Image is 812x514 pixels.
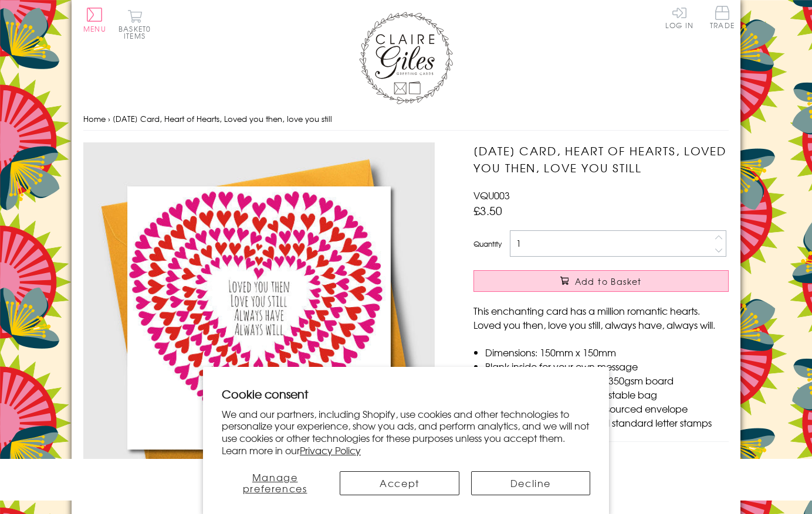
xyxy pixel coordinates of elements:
[113,113,332,124] span: [DATE] Card, Heart of Hearts, Loved you then, love you still
[300,443,361,457] a: Privacy Policy
[124,23,151,41] span: 0 items
[119,9,151,39] button: Basket0 items
[710,6,735,31] a: Trade
[83,23,106,34] span: Menu
[222,408,590,457] p: We and our partners, including Shopify, use cookies and other technologies to personalize your ex...
[473,142,729,176] h1: [DATE] Card, Heart of Hearts, Loved you then, love you still
[665,6,693,29] a: Log In
[473,188,510,202] span: VQU003
[473,202,502,219] span: £3.50
[473,239,502,249] label: Quantity
[222,386,590,402] h2: Cookie consent
[473,270,729,292] button: Add to Basket
[359,12,453,104] img: Claire Giles Greetings Cards
[243,470,307,495] span: Manage preferences
[222,471,328,495] button: Manage preferences
[83,142,435,493] img: Valentine's Day Card, Heart of Hearts, Loved you then, love you still
[83,113,106,124] a: Home
[471,471,590,495] button: Decline
[710,6,735,29] span: Trade
[340,471,459,495] button: Accept
[108,113,110,124] span: ›
[485,345,729,359] li: Dimensions: 150mm x 150mm
[575,275,642,287] span: Add to Basket
[83,107,729,131] nav: breadcrumbs
[83,8,106,32] button: Menu
[485,359,729,373] li: Blank inside for your own message
[473,304,729,332] p: This enchanting card has a million romantic hearts. Loved you then, love you still, always have, ...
